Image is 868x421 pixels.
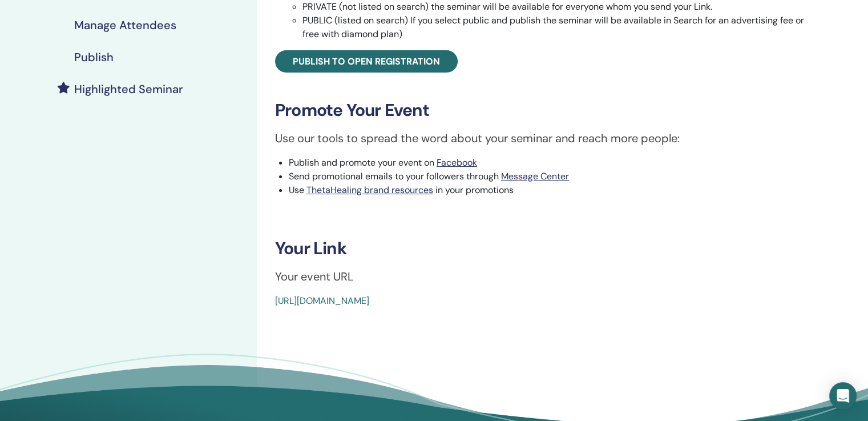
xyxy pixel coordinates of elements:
li: Use in your promotions [289,183,817,197]
li: Send promotional emails to your followers through [289,170,817,183]
p: Use our tools to spread the word about your seminar and reach more people: [275,130,817,147]
h4: Publish [74,50,114,64]
div: Open Intercom Messenger [829,382,857,410]
h4: Manage Attendees [74,18,176,32]
a: Facebook [437,157,477,169]
a: ThetaHealing brand resources [306,184,433,196]
span: Publish to open registration [293,55,440,67]
li: Publish and promote your event on [289,156,817,170]
a: Publish to open registration [275,50,458,73]
h3: Promote Your Event [275,100,817,121]
a: Message Center [501,170,569,182]
h4: Highlighted Seminar [74,82,183,96]
a: [URL][DOMAIN_NAME] [275,295,369,307]
li: PUBLIC (listed on search) If you select public and publish the seminar will be available in Searc... [302,14,817,41]
h3: Your Link [275,238,817,259]
p: Your event URL [275,268,817,285]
